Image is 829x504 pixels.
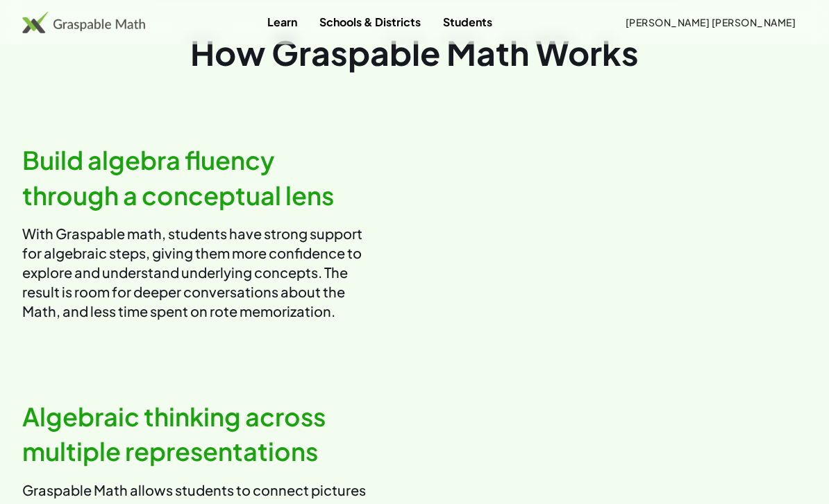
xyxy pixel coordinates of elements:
a: Schools & Districts [308,9,432,35]
button: [PERSON_NAME] [PERSON_NAME] [614,10,807,35]
a: Learn [256,9,308,35]
h2: Build algebra fluency through a conceptual lens [22,143,369,213]
a: Students [432,9,503,35]
div: How Graspable Math Works [22,29,807,76]
h2: Algebraic thinking across multiple representations [22,399,369,469]
p: With Graspable math, students have strong support for algebraic steps, giving them more confidenc... [22,224,369,321]
span: [PERSON_NAME] [PERSON_NAME] [625,16,796,28]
